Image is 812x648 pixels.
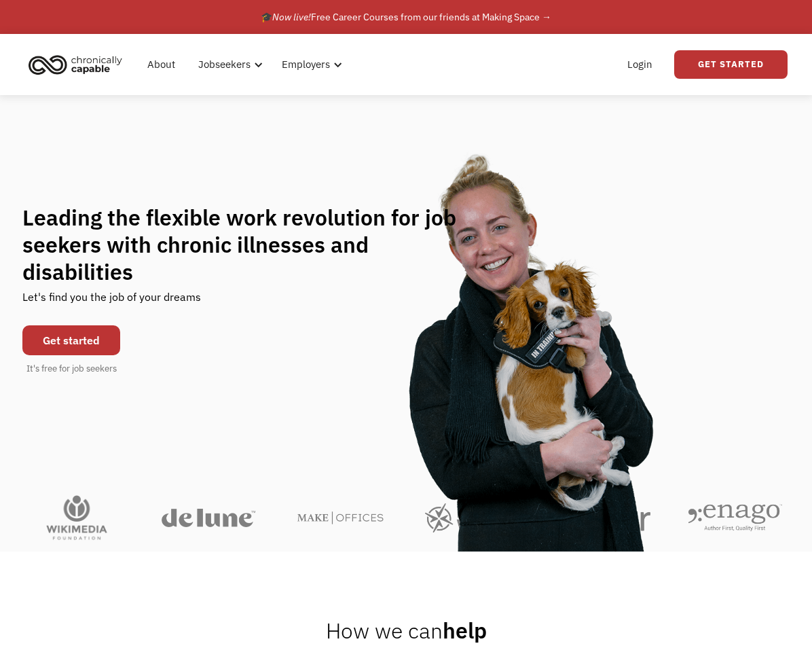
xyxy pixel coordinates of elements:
a: home [24,50,132,79]
div: Jobseekers [190,43,267,86]
a: Login [619,43,661,86]
a: Get started [22,325,120,355]
div: 🎓 Free Career Courses from our friends at Making Space → [261,9,551,25]
img: Chronically Capable logo [24,50,126,79]
div: Jobseekers [198,56,251,73]
a: Get Started [674,50,788,79]
div: It's free for job seekers [26,362,117,376]
div: Employers [274,43,346,86]
h2: help [326,617,487,644]
div: Let's find you the job of your dreams [22,285,201,319]
a: About [139,43,183,86]
h1: Leading the flexible work revolution for job seekers with chronic illnesses and disabilities [22,204,483,285]
em: Now live! [272,11,311,23]
div: Employers [282,56,330,73]
span: How we can [326,616,443,645]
